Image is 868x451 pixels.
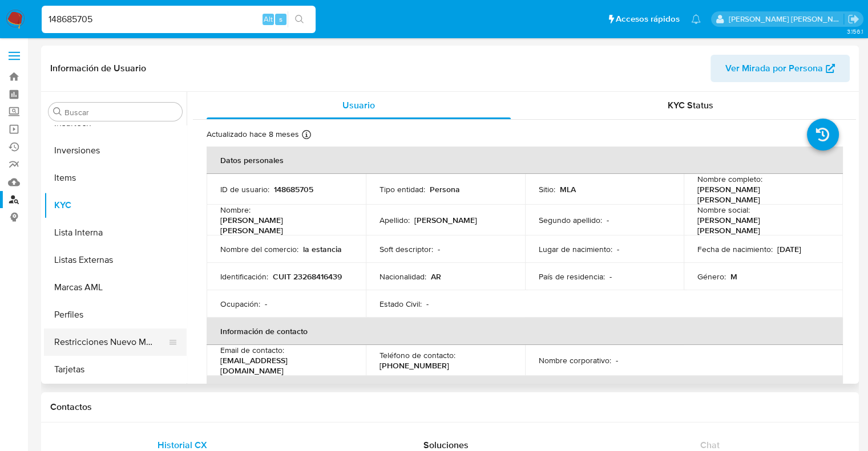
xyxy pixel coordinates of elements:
[50,401,850,413] h1: Contactos
[44,246,187,274] button: Listas Externas
[560,184,576,194] p: MLA
[539,355,611,365] p: Nombre corporativo :
[303,244,342,254] p: la estancia
[609,271,612,282] p: -
[220,355,348,376] p: [EMAIL_ADDRESS][DOMAIN_NAME]
[697,244,773,254] p: Fecha de nacimiento :
[44,356,187,383] button: Tarjetas
[539,215,602,225] p: Segundo apellido :
[44,219,187,246] button: Lista Interna
[438,244,440,254] p: -
[342,99,375,112] span: Usuario
[697,174,762,184] p: Nombre completo :
[777,244,801,254] p: [DATE]
[207,376,843,403] th: Verificación y cumplimiento
[380,244,433,254] p: Soft descriptor :
[265,299,267,309] p: -
[274,184,313,194] p: 148685705
[380,299,422,309] p: Estado Civil :
[539,244,612,254] p: Lugar de nacimiento :
[697,205,750,215] p: Nombre social :
[414,215,477,225] p: [PERSON_NAME]
[668,99,713,112] span: KYC Status
[426,299,429,309] p: -
[44,192,187,219] button: KYC
[380,350,455,360] p: Teléfono de contacto :
[697,184,825,205] p: [PERSON_NAME] [PERSON_NAME]
[44,137,187,164] button: Inversiones
[220,205,251,215] p: Nombre :
[729,14,844,25] p: ext_noevirar@mercadolibre.com
[44,301,187,328] button: Perfiles
[730,271,737,282] p: M
[539,184,555,194] p: Sitio :
[288,11,311,27] button: search-icon
[44,328,177,356] button: Restricciones Nuevo Mundo
[847,13,859,25] a: Salir
[380,271,426,282] p: Nacionalidad :
[44,274,187,301] button: Marcas AML
[691,14,701,24] a: Notificaciones
[220,215,348,235] p: [PERSON_NAME] [PERSON_NAME]
[53,107,62,116] button: Buscar
[279,14,282,25] span: s
[50,63,146,74] h1: Información de Usuario
[220,345,284,355] p: Email de contacto :
[539,271,605,282] p: País de residencia :
[64,107,177,117] input: Buscar
[380,360,449,371] p: [PHONE_NUMBER]
[697,271,726,282] p: Género :
[710,55,850,82] button: Ver Mirada por Persona
[220,184,269,194] p: ID de usuario :
[220,299,260,309] p: Ocupación :
[431,271,441,282] p: AR
[430,184,460,194] p: Persona
[42,12,316,27] input: Buscar usuario o caso...
[207,147,843,174] th: Datos personales
[220,244,298,254] p: Nombre del comercio :
[380,215,410,225] p: Apellido :
[44,164,187,192] button: Items
[220,271,268,282] p: Identificación :
[617,244,619,254] p: -
[616,13,680,25] span: Accesos rápidos
[607,215,609,225] p: -
[264,14,273,25] span: Alt
[273,271,342,282] p: CUIT 23268416439
[380,184,425,194] p: Tipo entidad :
[207,318,843,345] th: Información de contacto
[207,129,299,140] p: Actualizado hace 8 meses
[725,55,823,82] span: Ver Mirada por Persona
[697,215,825,235] p: [PERSON_NAME] [PERSON_NAME]
[616,355,618,365] p: -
